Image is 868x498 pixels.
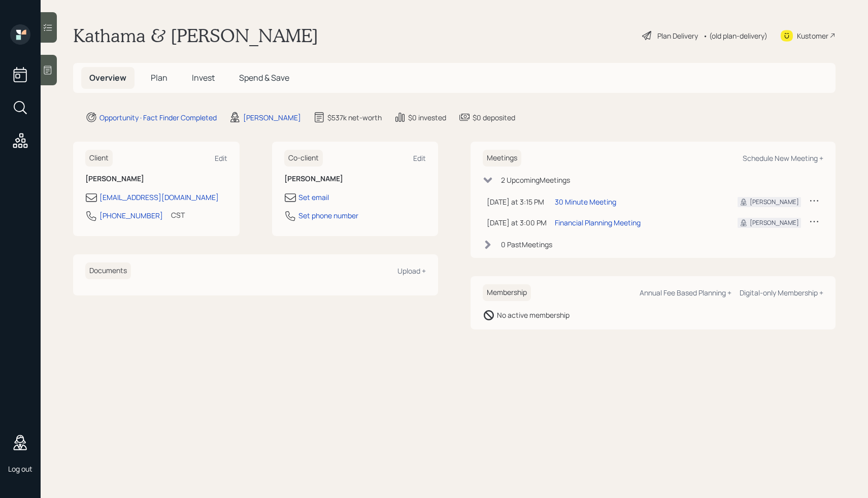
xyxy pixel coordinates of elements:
div: 0 Past Meeting s [501,239,552,250]
div: Edit [215,153,227,163]
div: [PERSON_NAME] [243,112,301,123]
span: Overview [89,72,126,83]
h6: Co-client [284,150,323,167]
div: • (old plan-delivery) [703,30,767,41]
div: No active membership [497,310,570,320]
div: [DATE] at 3:00 PM [487,217,547,228]
div: Opportunity · Fact Finder Completed [99,112,217,123]
div: Log out [8,464,32,474]
div: $0 deposited [473,112,515,123]
h6: Meetings [483,150,521,167]
div: Kustomer [797,30,828,41]
div: Schedule New Meeting + [743,153,823,163]
div: 30 Minute Meeting [555,196,616,207]
div: Annual Fee Based Planning + [640,288,731,297]
div: Plan Delivery [657,30,698,41]
div: Edit [413,153,426,163]
div: $537k net-worth [327,112,382,123]
h1: Kathama & [PERSON_NAME] [73,24,318,47]
div: Financial Planning Meeting [555,217,641,228]
div: $0 invested [408,112,446,123]
h6: Client [85,150,113,167]
span: Plan [151,72,168,83]
span: Spend & Save [239,72,289,83]
div: [PHONE_NUMBER] [99,210,163,221]
div: [PERSON_NAME] [750,197,799,207]
h6: Documents [85,262,131,279]
h6: Membership [483,284,531,301]
div: CST [171,210,185,220]
div: Set email [298,192,329,203]
div: [PERSON_NAME] [750,218,799,227]
div: Digital-only Membership + [740,288,823,297]
span: Invest [192,72,215,83]
div: Set phone number [298,210,358,221]
div: 2 Upcoming Meeting s [501,175,570,185]
h6: [PERSON_NAME] [85,175,227,183]
div: [EMAIL_ADDRESS][DOMAIN_NAME] [99,192,219,203]
h6: [PERSON_NAME] [284,175,426,183]
div: [DATE] at 3:15 PM [487,196,547,207]
div: Upload + [397,266,426,276]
